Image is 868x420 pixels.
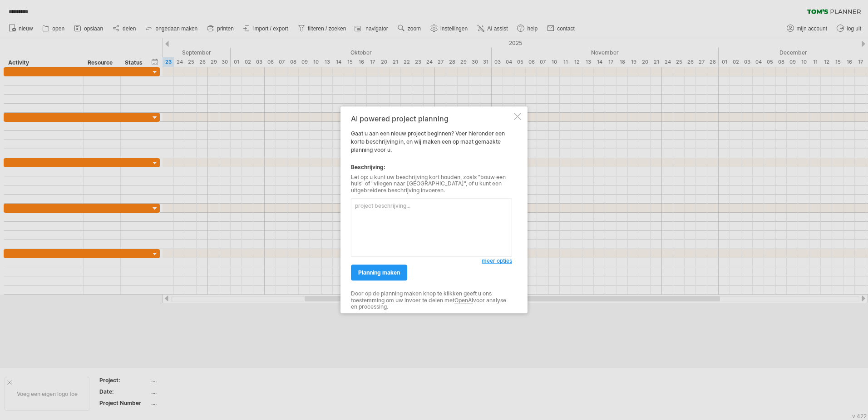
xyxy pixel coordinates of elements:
div: Door op de planning maken knop te klikken geeft u ons toestemming om uw invoer te delen met voor ... [351,291,512,310]
a: planning maken [351,265,407,281]
div: Let op: u kunt uw beschrijving kort houden, zoals "bouw een huis" of "vliegen naar [GEOGRAPHIC_DA... [351,174,512,194]
span: meer opties [482,258,512,265]
div: Gaat u aan een nieuw project beginnen? Voer hieronder een korte beschrijving in, en wij maken een... [351,115,512,305]
a: meer opties [482,257,512,265]
div: AI powered project planning [351,115,512,123]
a: OpenAI [454,297,473,304]
span: planning maken [358,270,400,276]
div: Beschrijving: [351,163,512,171]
